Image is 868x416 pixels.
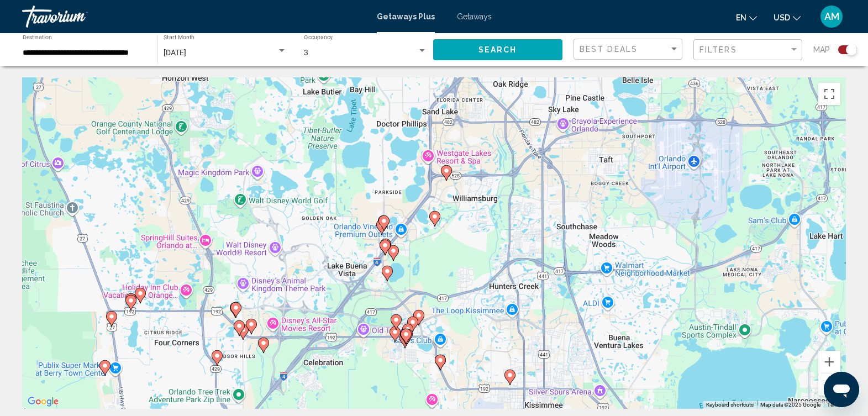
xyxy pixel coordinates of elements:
span: Best Deals [580,45,638,54]
button: User Menu [817,5,846,28]
button: Zoom out [818,373,840,396]
button: Zoom in [818,351,840,373]
button: Keyboard shortcuts [706,401,754,409]
a: Open this area in Google Maps (opens a new window) [25,394,61,409]
a: Getaways Plus [377,12,435,21]
span: Map [813,42,830,57]
span: Search [478,46,517,55]
a: Travorium [22,6,366,28]
a: Terms [827,402,843,408]
span: [DATE] [164,48,186,57]
span: AM [824,11,839,22]
button: Change currency [774,9,801,25]
span: 3 [304,48,308,57]
span: USD [774,13,790,22]
span: Map data ©2025 Google [760,402,820,408]
button: Toggle fullscreen view [818,83,840,105]
button: Filter [693,39,802,61]
button: Change language [736,9,757,25]
mat-select: Sort by [580,45,679,54]
button: Search [433,39,563,60]
span: Filters [699,45,737,54]
span: en [736,13,746,22]
img: Google [25,394,61,409]
a: Getaways [457,12,492,21]
iframe: Button to launch messaging window [824,372,859,407]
